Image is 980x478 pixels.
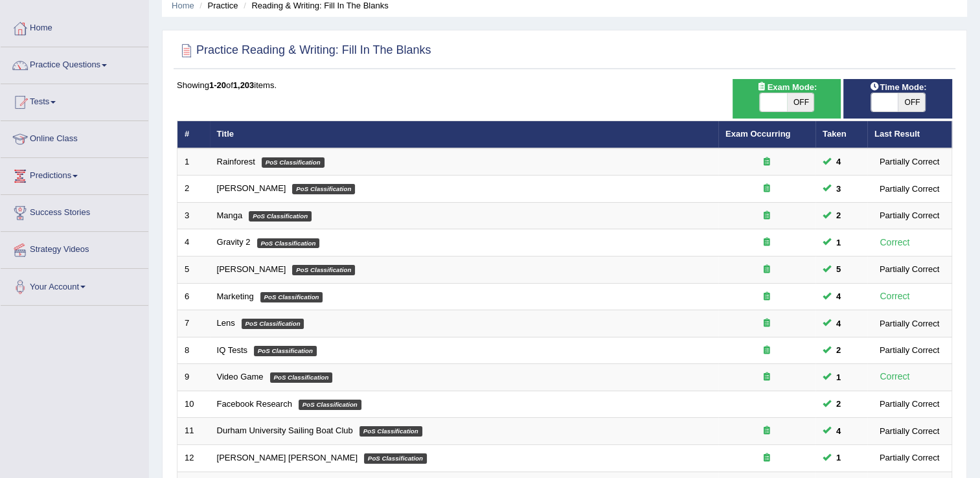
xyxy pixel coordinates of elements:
[177,256,210,284] td: 5
[270,372,333,383] em: PoS Classification
[725,236,808,249] div: Exam occurring question
[217,291,254,301] a: Marketing
[172,1,194,10] a: Home
[831,182,846,196] span: You can still take this question
[359,426,422,437] em: PoS Classification
[177,337,210,364] td: 8
[831,397,846,411] span: You can still take this question
[217,345,247,355] a: IQ Tests
[299,400,361,410] em: PoS Classification
[262,157,325,168] em: PoS Classification
[725,264,808,276] div: Exam occurring question
[249,211,312,222] em: PoS Classification
[1,121,148,154] a: Online Class
[217,372,264,381] a: Video Game
[725,452,808,464] div: Exam occurring question
[898,93,925,111] span: OFF
[831,236,846,249] span: You can still take this question
[177,176,210,203] td: 2
[725,129,790,139] a: Exam Occurring
[725,425,808,437] div: Exam occurring question
[874,235,915,250] div: Correct
[177,391,210,418] td: 10
[874,209,944,222] div: Partially Correct
[217,453,358,462] a: [PERSON_NAME] [PERSON_NAME]
[292,184,355,194] em: PoS Classification
[831,155,846,168] span: You can still take this question
[725,371,808,383] div: Exam occurring question
[217,211,243,220] a: Manga
[254,346,317,356] em: PoS Classification
[831,343,846,357] span: You can still take this question
[209,80,226,90] b: 1-20
[874,451,944,464] div: Partially Correct
[1,158,148,190] a: Predictions
[177,41,431,60] h2: Practice Reading & Writing: Fill In The Blanks
[831,262,846,276] span: You can still take this question
[177,79,952,91] div: Showing of items.
[831,424,846,438] span: You can still take this question
[364,453,427,464] em: PoS Classification
[177,229,210,256] td: 4
[874,424,944,438] div: Partially Correct
[257,238,320,249] em: PoS Classification
[177,364,210,391] td: 9
[725,156,808,168] div: Exam occurring question
[242,319,304,329] em: PoS Classification
[874,182,944,196] div: Partially Correct
[864,80,931,94] span: Time Mode:
[874,397,944,411] div: Partially Correct
[217,264,286,274] a: [PERSON_NAME]
[874,262,944,276] div: Partially Correct
[1,84,148,117] a: Tests
[1,195,148,227] a: Success Stories
[831,370,846,384] span: You can still take this question
[177,418,210,445] td: 11
[867,121,952,148] th: Last Result
[177,121,210,148] th: #
[217,426,353,435] a: Durham University Sailing Boat Club
[725,317,808,330] div: Exam occurring question
[831,209,846,222] span: You can still take this question
[1,232,148,264] a: Strategy Videos
[874,317,944,330] div: Partially Correct
[177,444,210,472] td: 12
[831,290,846,303] span: You can still take this question
[725,210,808,222] div: Exam occurring question
[787,93,814,111] span: OFF
[815,121,867,148] th: Taken
[874,369,915,384] div: Correct
[217,237,251,247] a: Gravity 2
[177,283,210,310] td: 6
[733,79,841,119] div: Show exams occurring in exams
[177,148,210,176] td: 1
[874,155,944,168] div: Partially Correct
[831,451,846,464] span: You can still take this question
[210,121,718,148] th: Title
[217,157,255,166] a: Rainforest
[1,47,148,80] a: Practice Questions
[874,343,944,357] div: Partially Correct
[292,265,355,275] em: PoS Classification
[751,80,821,94] span: Exam Mode:
[177,202,210,229] td: 3
[1,10,148,43] a: Home
[217,183,286,193] a: [PERSON_NAME]
[725,183,808,195] div: Exam occurring question
[260,292,323,302] em: PoS Classification
[725,345,808,357] div: Exam occurring question
[831,317,846,330] span: You can still take this question
[1,269,148,301] a: Your Account
[217,318,235,328] a: Lens
[177,310,210,337] td: 7
[217,399,292,409] a: Facebook Research
[233,80,255,90] b: 1,203
[725,291,808,303] div: Exam occurring question
[874,289,915,304] div: Correct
